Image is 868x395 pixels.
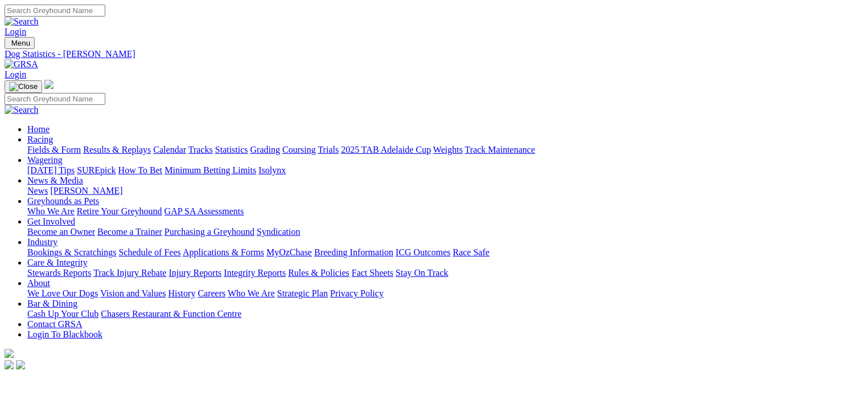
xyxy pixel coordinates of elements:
[27,247,116,257] a: Bookings & Scratchings
[183,247,264,257] a: Applications & Forms
[277,288,328,298] a: Strategic Plan
[27,319,82,329] a: Contact GRSA
[27,165,863,176] div: Wagering
[314,247,393,257] a: Breeding Information
[101,309,241,319] a: Chasers Restaurant & Function Centre
[198,288,225,298] a: Careers
[27,309,863,319] div: Bar & Dining
[100,288,166,298] a: Vision and Values
[168,268,221,278] a: Injury Reports
[27,329,102,339] a: Login To Blackbook
[27,176,83,185] a: News & Media
[288,268,349,278] a: Rules & Policies
[27,186,48,196] a: News
[396,247,450,257] a: ICG Outcomes
[266,247,312,257] a: MyOzChase
[5,70,26,79] a: Login
[5,93,105,105] input: Search
[27,268,91,278] a: Stewards Reports
[5,37,35,49] button: Toggle navigation
[153,145,186,154] a: Calendar
[77,206,162,216] a: Retire Your Greyhound
[228,288,275,298] a: Who We Are
[27,309,98,319] a: Cash Up Your Club
[27,278,50,288] a: About
[27,196,99,206] a: Greyhounds as Pets
[27,135,53,144] a: Racing
[224,268,286,278] a: Integrity Reports
[97,227,162,237] a: Become a Trainer
[27,299,77,308] a: Bar & Dining
[188,145,213,154] a: Tracks
[27,288,98,298] a: We Love Our Dogs
[27,237,57,247] a: Industry
[168,288,195,298] a: History
[9,82,38,91] img: Close
[164,206,244,216] a: GAP SA Assessments
[118,165,163,175] a: How To Bet
[118,247,180,257] a: Schedule of Fees
[50,186,122,196] a: [PERSON_NAME]
[258,165,286,175] a: Isolynx
[27,165,75,175] a: [DATE] Tips
[77,165,116,175] a: SUREpick
[257,227,300,237] a: Syndication
[5,27,26,36] a: Login
[215,145,248,154] a: Statistics
[433,145,463,154] a: Weights
[27,288,863,299] div: About
[164,165,256,175] a: Minimum Betting Limits
[27,186,863,196] div: News & Media
[27,124,50,134] a: Home
[250,145,280,154] a: Grading
[282,145,316,154] a: Coursing
[5,49,863,59] a: Dog Statistics - [PERSON_NAME]
[452,247,489,257] a: Race Safe
[27,258,88,267] a: Care & Integrity
[5,80,42,93] button: Toggle navigation
[44,80,54,89] img: logo-grsa-white.png
[164,227,254,237] a: Purchasing a Greyhound
[5,17,39,27] img: Search
[341,145,431,154] a: 2025 TAB Adelaide Cup
[5,59,38,70] img: GRSA
[352,268,393,278] a: Fact Sheets
[5,360,14,369] img: facebook.svg
[27,145,81,154] a: Fields & Form
[318,145,339,154] a: Trials
[27,217,75,226] a: Get Involved
[27,206,75,216] a: Who We Are
[16,360,25,369] img: twitter.svg
[396,268,448,278] a: Stay On Track
[27,145,863,155] div: Racing
[5,105,39,115] img: Search
[465,145,535,154] a: Track Maintenance
[11,39,30,47] span: Menu
[27,206,863,217] div: Greyhounds as Pets
[330,288,384,298] a: Privacy Policy
[27,268,863,278] div: Care & Integrity
[93,268,166,278] a: Track Injury Rebate
[5,5,105,17] input: Search
[27,155,63,165] a: Wagering
[5,349,14,358] img: logo-grsa-white.png
[27,247,863,258] div: Industry
[83,145,151,154] a: Results & Replays
[27,227,863,237] div: Get Involved
[27,227,95,237] a: Become an Owner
